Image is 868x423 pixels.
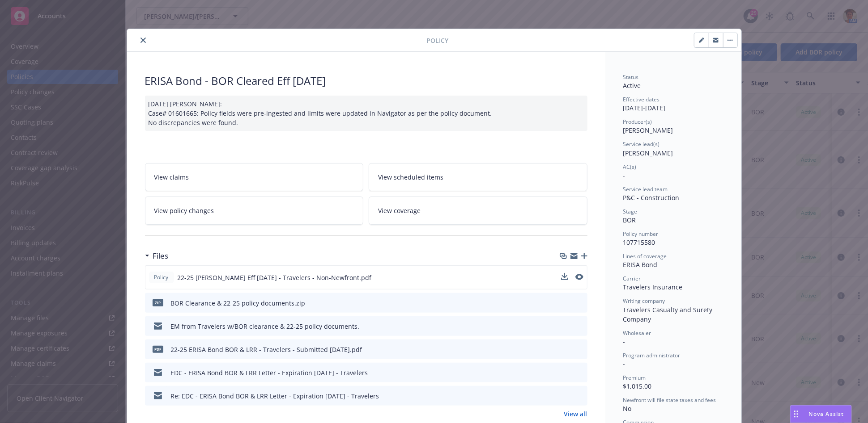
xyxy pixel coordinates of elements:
[562,298,569,308] button: download file
[575,273,583,282] button: preview file
[623,185,668,193] span: Service lead team
[171,368,368,377] div: EDC - ERISA Bond BOR & LRR Letter - Expiration [DATE] - Travelers
[145,96,587,131] div: [DATE] [PERSON_NAME]: Case# 01601665: Policy fields were pre-ingested and limits were updated in ...
[378,206,421,215] span: View coverage
[564,409,587,419] a: View all
[623,283,683,291] span: Travelers Insurance
[623,396,716,404] span: Newfront will file state taxes and fees
[576,322,584,331] button: preview file
[562,322,569,331] button: download file
[427,36,449,45] span: Policy
[623,96,723,113] div: [DATE] - [DATE]
[623,140,660,148] span: Service lead(s)
[171,391,379,401] div: Re: EDC - ERISA Bond BOR & LRR Letter - Expiration [DATE] - Travelers
[171,345,362,354] div: 22-25 ERISA Bond BOR & LRR - Travelers - Submitted [DATE].pdf
[623,73,639,81] span: Status
[576,368,584,377] button: preview file
[378,172,443,182] span: View scheduled items
[562,368,569,377] button: download file
[623,374,646,381] span: Premium
[623,306,715,323] span: Travelers Casualty and Surety Company
[623,171,625,180] span: -
[623,216,636,224] span: BOR
[145,250,169,262] div: Files
[562,391,569,401] button: download file
[623,382,652,390] span: $1,015.00
[623,252,667,260] span: Lines of coverage
[623,329,651,337] span: Wholesaler
[809,410,844,418] span: Nova Assist
[138,35,149,46] button: close
[576,298,584,308] button: preview file
[171,322,360,331] div: EM from Travelers w/BOR clearance & 22-25 policy documents.
[623,126,673,134] span: [PERSON_NAME]
[623,118,652,126] span: Producer(s)
[576,345,584,354] button: preview file
[623,193,680,202] span: P&C - Construction
[369,197,587,225] a: View coverage
[178,273,372,282] span: 22-25 [PERSON_NAME] Eff [DATE] - Travelers - Non-Newfront.pdf
[153,299,163,306] span: zip
[561,273,568,282] button: download file
[623,352,681,359] span: Program administrator
[623,149,673,157] span: [PERSON_NAME]
[623,96,660,103] span: Effective dates
[790,405,852,423] button: Nova Assist
[153,346,163,352] span: pdf
[623,208,638,215] span: Stage
[153,273,170,281] span: Policy
[145,163,364,191] a: View claims
[791,406,802,423] div: Drag to move
[623,360,625,368] span: -
[623,275,641,282] span: Carrier
[561,273,568,280] button: download file
[623,297,665,305] span: Writing company
[623,337,625,346] span: -
[562,345,569,354] button: download file
[623,260,658,269] span: ERISA Bond
[623,81,641,90] span: Active
[154,206,214,215] span: View policy changes
[145,73,587,88] div: ERISA Bond - BOR Cleared Eff [DATE]
[369,163,587,191] a: View scheduled items
[623,163,637,171] span: AC(s)
[154,172,189,182] span: View claims
[575,274,583,280] button: preview file
[623,230,659,238] span: Policy number
[576,391,584,401] button: preview file
[153,250,169,262] h3: Files
[171,298,306,308] div: BOR Clearance & 22-25 policy documents.zip
[145,197,364,225] a: View policy changes
[623,238,655,247] span: 107715580
[623,404,632,413] span: No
